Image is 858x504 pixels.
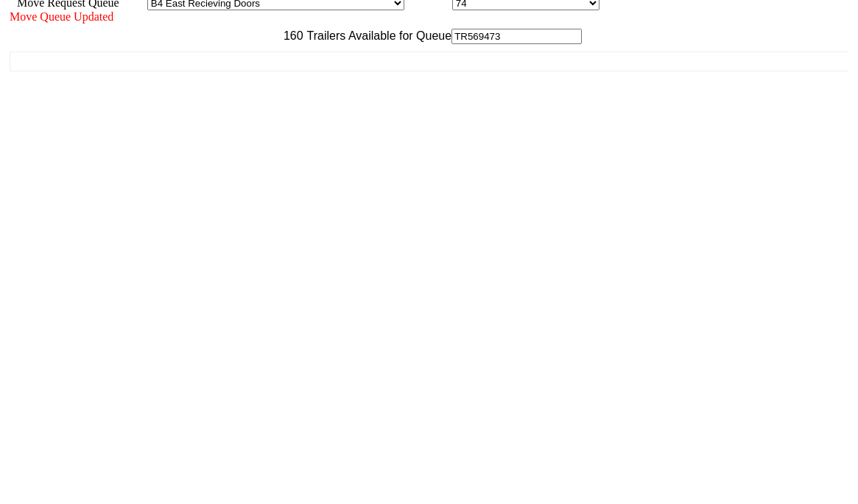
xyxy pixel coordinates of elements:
span: Trailers Available for Queue [303,29,452,42]
span: Move Queue Updated [10,10,113,23]
input: Filter Available Trailers [451,29,582,44]
span: 160 [276,29,303,42]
